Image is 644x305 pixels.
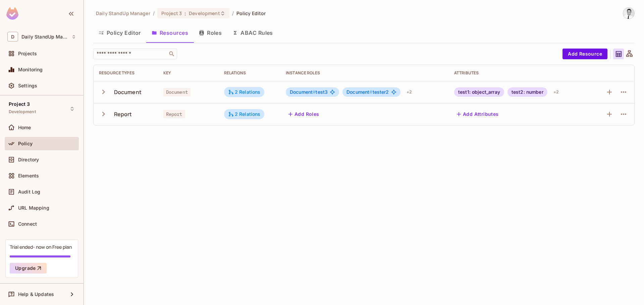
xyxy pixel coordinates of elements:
[163,70,213,76] div: Key
[184,11,186,16] span: :
[18,221,37,227] span: Connect
[7,32,18,42] span: D
[290,89,316,95] span: Document
[18,173,39,178] span: Elements
[228,111,261,117] div: 2 Relations
[224,70,275,76] div: Relations
[369,89,372,95] span: #
[228,89,261,95] div: 2 Relations
[290,89,328,95] span: test3
[189,10,220,16] span: Development
[236,10,266,16] span: Policy Editor
[18,205,49,211] span: URL Mapping
[346,89,389,95] span: tester2
[18,83,37,88] span: Settings
[18,141,33,146] span: Policy
[163,110,185,119] span: Report
[153,10,155,16] li: /
[18,67,43,72] span: Monitoring
[227,24,278,41] button: ABAC Rules
[454,109,501,120] button: Add Attributes
[114,110,132,118] div: Report
[194,24,227,41] button: Roles
[404,87,415,97] div: + 2
[18,51,37,56] span: Projects
[9,109,36,115] span: Development
[93,24,146,41] button: Policy Editor
[18,157,39,162] span: Directory
[454,70,586,76] div: Attributes
[161,10,182,16] span: Project 3
[18,125,31,130] span: Home
[21,34,68,40] span: Workspace: Daily StandUp Manager
[286,70,443,76] div: Instance roles
[99,70,153,76] div: Resource Types
[163,88,191,96] span: Document
[623,8,634,19] img: Goran Jovanovic
[507,87,547,97] div: test2: number
[562,49,607,59] button: Add Resource
[454,87,504,97] div: test1: object_array
[6,7,18,20] img: SReyMgAAAABJRU5ErkJggg==
[114,88,142,96] div: Document
[232,10,234,16] li: /
[346,89,372,95] span: Document
[313,89,316,95] span: #
[96,10,150,16] span: the active workspace
[146,24,194,41] button: Resources
[10,244,72,250] div: Trial ended- now on Free plan
[286,109,322,120] button: Add Roles
[9,101,30,107] span: Project 3
[551,87,561,97] div: + 2
[18,189,40,195] span: Audit Log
